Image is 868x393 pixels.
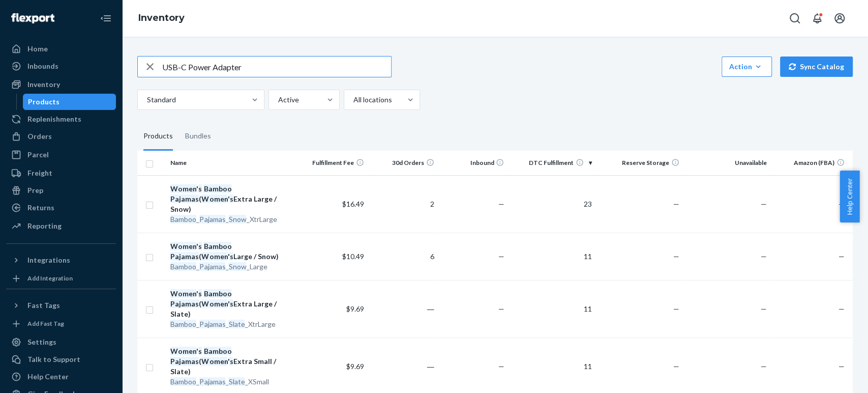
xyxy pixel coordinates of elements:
[229,252,233,261] em: s
[6,111,116,127] a: Replenishments
[722,57,772,77] button: Action
[498,362,504,371] span: —
[170,194,199,203] em: Pajamas
[673,304,679,313] span: —
[27,300,60,311] div: Fast Tags
[170,346,293,377] div: ' ( ' Extra Small / Slate)
[346,304,364,313] span: $9.69
[438,151,508,175] th: Inbound
[342,200,364,208] span: $16.49
[368,233,438,280] td: 6
[170,262,293,272] div: _ _ _Large
[839,200,845,208] span: —
[170,299,199,308] em: Pajamas
[6,76,116,93] a: Inventory
[201,299,227,308] em: Women
[229,299,233,308] em: s
[199,377,225,386] em: Pajamas
[840,171,859,222] button: Help Center
[6,41,116,57] a: Home
[298,151,368,175] th: Fulfillment Fee
[170,215,196,223] em: Bamboo
[229,194,233,203] em: s
[839,252,845,261] span: —
[6,252,116,268] button: Integrations
[170,357,199,366] em: Pajamas
[166,151,297,175] th: Name
[27,185,43,195] div: Prep
[27,319,64,328] div: Add Fast Tag
[170,241,293,262] div: ' ( ' Large / Snow)
[761,200,767,208] span: —
[229,357,233,366] em: s
[198,242,202,250] em: s
[23,94,116,110] a: Products
[508,175,595,233] td: 23
[508,151,595,175] th: DTC Fulfillment
[199,320,225,328] em: Pajamas
[162,57,391,77] input: Search inventory by name or sku
[27,221,62,231] div: Reporting
[27,61,58,71] div: Inbounds
[27,131,52,142] div: Orders
[6,297,116,314] button: Fast Tags
[352,95,353,105] input: All locations
[277,95,278,105] input: Active
[228,215,246,223] em: Snow
[761,252,767,261] span: —
[27,274,73,283] div: Add Integration
[771,151,853,175] th: Amazon (FBA)
[368,175,438,233] td: 2
[170,347,196,355] em: Women
[807,8,827,29] button: Open notifications
[346,362,364,371] span: $9.69
[508,280,595,338] td: 11
[6,318,116,330] a: Add Fast Tag
[28,97,59,107] div: Products
[27,255,70,265] div: Integrations
[761,304,767,313] span: —
[170,214,293,224] div: _ _ _XtrLarge
[203,242,231,250] em: Bamboo
[27,79,60,90] div: Inventory
[228,262,246,271] em: Snow
[6,334,116,350] a: Settings
[673,362,679,371] span: —
[829,8,850,29] button: Open account menu
[203,347,231,355] em: Bamboo
[170,252,199,261] em: Pajamas
[673,252,679,261] span: —
[785,8,805,29] button: Open Search Box
[839,304,845,313] span: —
[342,252,364,261] span: $10.49
[96,8,116,29] button: Close Navigation
[368,151,438,175] th: 30d Orders
[198,184,202,193] em: s
[228,320,245,328] em: Slate
[27,168,52,178] div: Freight
[368,280,438,338] td: ―
[198,347,202,355] em: s
[170,377,196,386] em: Bamboo
[27,354,80,364] div: Talk to Support
[138,12,185,23] a: Inventory
[6,369,116,385] a: Help Center
[6,200,116,216] a: Returns
[203,289,231,298] em: Bamboo
[170,242,196,250] em: Women
[27,114,81,124] div: Replenishments
[228,377,245,386] em: Slate
[839,362,845,371] span: —
[199,262,225,271] em: Pajamas
[130,4,193,33] ol: breadcrumbs
[508,233,595,280] td: 11
[780,57,853,77] button: Sync Catalog
[6,351,116,368] a: Talk to Support
[6,165,116,181] a: Freight
[596,151,683,175] th: Reserve Storage
[498,252,504,261] span: —
[6,58,116,74] a: Inbounds
[170,289,293,319] div: ' ( ' Extra Large / Slate)
[170,319,293,329] div: _ _ _XtrLarge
